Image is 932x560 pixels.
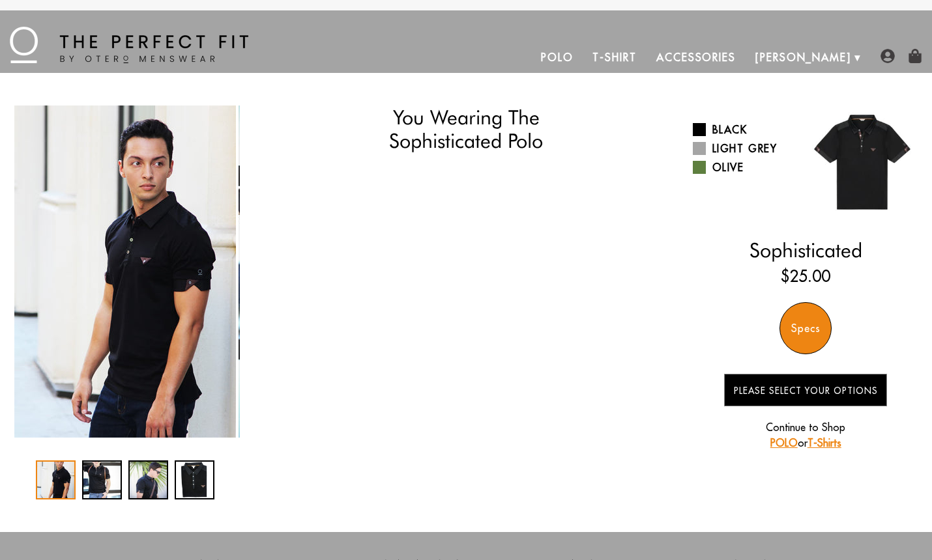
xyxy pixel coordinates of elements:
[806,105,919,219] img: 019.jpg
[14,105,236,438] img: IMG_2215_copy_36f57b9c-8390-45a9-9ca2-faecd04841ef_340x.jpg
[881,49,895,63] img: user-account-icon.png
[36,460,76,499] div: 1 / 4
[724,374,887,406] button: Please Select Your Options
[237,105,461,438] div: 2 / 4
[908,49,922,63] img: shopping-bag-icon.png
[82,460,122,499] div: 2 / 4
[239,105,460,438] img: 10004-01_Lifestyle_2_1024x1024_2x_ede3144d-f1bc-4bf3-8bf3-0e3626ce04d0_340x.jpg
[693,141,796,156] a: Light Grey
[583,42,646,73] a: T-Shirt
[317,105,616,153] h1: You Wearing The Sophisticated Polo
[10,27,248,63] img: The Perfect Fit - by Otero Menswear - Logo
[128,460,168,499] div: 3 / 4
[693,238,920,262] h2: Sophisticated
[175,460,214,499] div: 4 / 4
[779,302,832,354] div: Specs
[770,436,798,449] a: POLO
[734,385,878,397] span: Please Select Your Options
[808,436,841,449] a: T-Shirts
[693,122,796,137] a: Black
[724,419,887,451] p: Continue to Shop or
[531,42,583,73] a: Polo
[693,160,796,175] a: Olive
[647,42,746,73] a: Accessories
[13,105,237,438] div: 1 / 4
[781,264,830,288] ins: $25.00
[746,42,861,73] a: [PERSON_NAME]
